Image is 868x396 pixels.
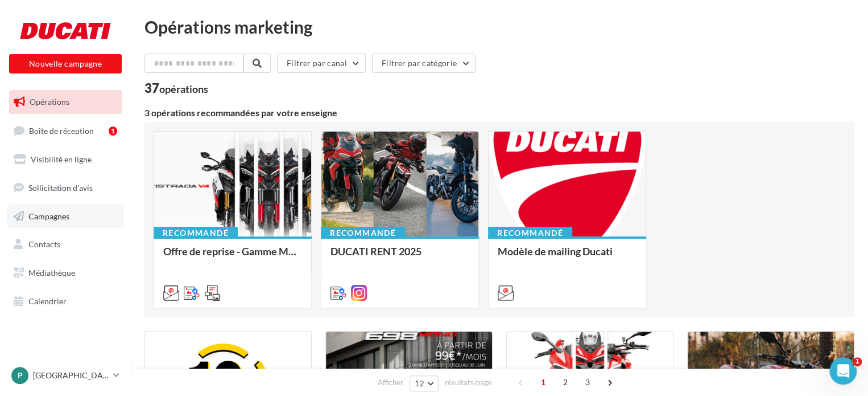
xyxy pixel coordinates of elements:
span: P [18,370,23,381]
a: Opérations [7,90,124,114]
button: Nouvelle campagne [9,54,122,74]
span: 1 [534,373,552,391]
div: 37 [144,82,208,95]
a: Médiathèque [7,261,124,285]
a: Calendrier [7,289,124,313]
div: Recommandé [488,227,572,239]
a: Campagnes [7,205,124,228]
span: 12 [415,379,424,388]
a: P [GEOGRAPHIC_DATA] [9,365,122,386]
div: Offre de reprise - Gamme MTS V4 [163,246,302,268]
span: Visibilité en ligne [31,154,92,164]
span: 3 [578,373,597,391]
span: Sollicitation d'avis [28,183,93,193]
span: Boîte de réception [29,125,94,135]
a: Contacts [7,232,124,256]
iframe: Intercom live chat [829,357,857,385]
span: 1 [853,357,862,366]
div: Modèle de mailing Ducati [498,246,636,268]
a: Boîte de réception1 [7,119,124,143]
div: Recommandé [154,227,238,239]
span: Contacts [28,239,60,249]
button: 12 [410,375,439,391]
span: Afficher [378,377,403,388]
button: Filtrer par canal [277,54,366,73]
div: 1 [109,126,117,136]
span: Campagnes [28,211,69,221]
div: DUCATI RENT 2025 [330,246,469,268]
div: Opérations marketing [144,18,854,35]
span: Calendrier [28,296,67,306]
a: Sollicitation d'avis [7,176,124,200]
span: résultats/page [445,377,492,388]
span: Médiathèque [28,268,75,277]
a: Visibilité en ligne [7,148,124,172]
button: Filtrer par catégorie [372,54,476,73]
p: [GEOGRAPHIC_DATA] [33,370,109,381]
div: 3 opérations recommandées par votre enseigne [144,108,854,117]
span: Opérations [30,97,69,107]
span: 2 [556,373,574,391]
div: Recommandé [321,227,405,239]
div: opérations [159,84,208,94]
